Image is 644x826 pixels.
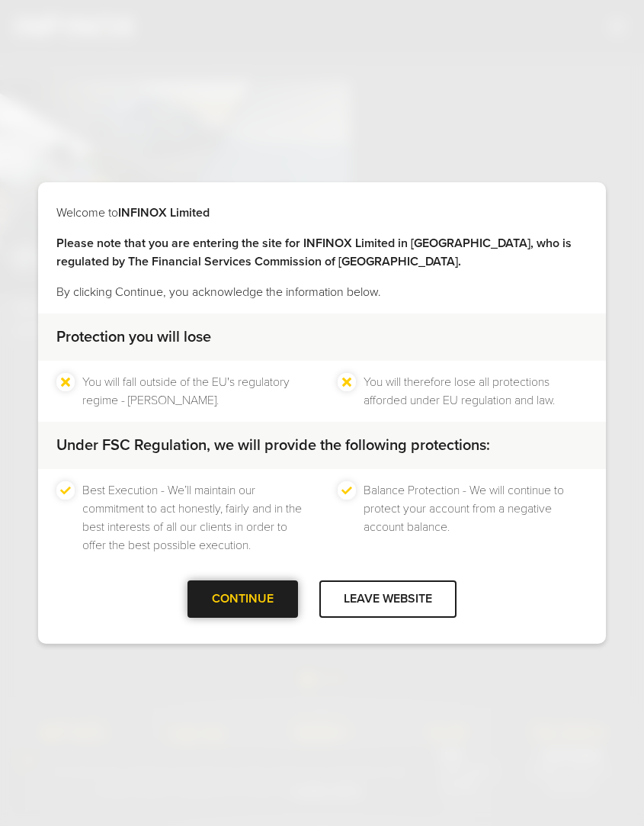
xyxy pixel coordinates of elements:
div: CONTINUE [187,580,298,618]
li: Balance Protection - We will continue to protect your account from a negative account balance. [364,481,588,554]
strong: Protection you will lose [56,328,211,346]
li: Best Execution - We’ll maintain our commitment to act honestly, fairly and in the best interests ... [82,481,306,554]
strong: Please note that you are entering the site for INFINOX Limited in [GEOGRAPHIC_DATA], who is regul... [56,236,572,269]
p: By clicking Continue, you acknowledge the information below. [56,283,588,301]
strong: INFINOX Limited [118,205,210,220]
li: You will fall outside of the EU's regulatory regime - [PERSON_NAME]. [82,373,306,410]
p: Welcome to [56,204,588,222]
div: LEAVE WEBSITE [319,580,457,618]
li: You will therefore lose all protections afforded under EU regulation and law. [364,373,588,410]
strong: Under FSC Regulation, we will provide the following protections: [56,436,490,455]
